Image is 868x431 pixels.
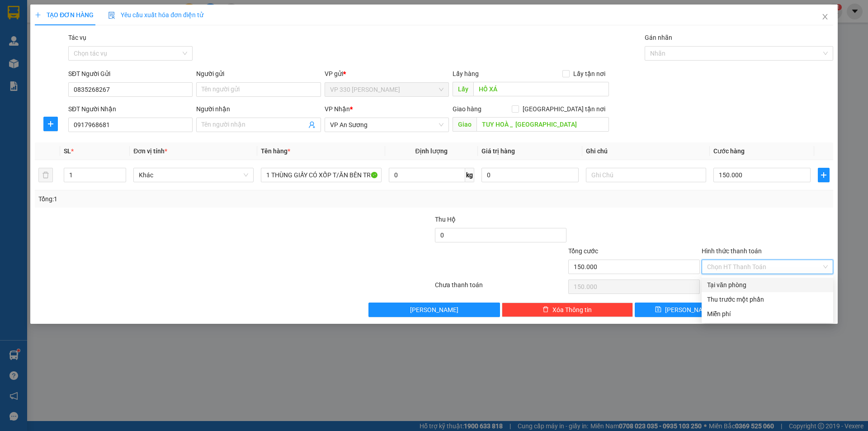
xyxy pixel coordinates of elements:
span: delete [542,306,549,313]
input: 0 [481,168,579,182]
label: Hình thức thanh toán [702,247,762,255]
span: Định lượng [415,147,448,155]
div: Miễn phí [707,309,828,319]
span: VP Nhận [325,105,350,113]
span: Giao [453,117,476,132]
span: Lấy tận nơi [570,69,609,79]
span: plus [44,120,57,128]
span: Lấy [453,82,473,96]
span: Xóa Thông tin [552,305,592,315]
button: Close [812,5,838,30]
span: Yêu cầu xuất hóa đơn điện tử [108,11,203,19]
span: Khác [139,168,248,182]
input: Dọc đường [476,117,609,132]
div: Tổng: 1 [38,194,335,204]
div: SĐT Người Gửi [68,69,193,79]
span: Giá trị hàng [481,147,515,155]
span: Đơn vị tính [133,147,167,155]
div: Người nhận [196,104,321,114]
span: TẠO ĐƠN HÀNG [35,11,94,19]
button: [PERSON_NAME] [368,303,500,317]
span: Thu Hộ [435,216,456,223]
span: Giao hàng [453,105,481,113]
div: Chưa thanh toán [434,280,567,296]
span: [PERSON_NAME] [410,305,458,315]
input: VD: Bàn, Ghế [261,168,381,182]
span: close [821,13,829,20]
button: deleteXóa Thông tin [502,303,633,317]
span: Tổng cước [568,247,598,255]
div: SĐT Người Nhận [68,104,193,114]
label: Gán nhãn [645,34,672,41]
span: [GEOGRAPHIC_DATA] tận nơi [519,104,609,114]
img: icon [108,12,115,19]
th: Ghi chú [582,142,710,160]
span: Lấy hàng [453,70,479,77]
span: VP 330 Lê Duẫn [330,83,443,96]
button: plus [43,117,58,131]
span: Tên hàng [261,147,290,155]
span: VP An Sương [330,118,443,132]
div: Tại văn phòng [707,280,828,290]
span: user-add [308,121,316,128]
span: kg [465,168,474,182]
input: Ghi Chú [586,168,706,182]
span: Cước hàng [713,147,745,155]
div: Người gửi [196,69,321,79]
span: SL [64,147,71,155]
button: save[PERSON_NAME] [635,303,733,317]
span: save [655,306,661,313]
span: [PERSON_NAME] [665,305,713,315]
span: plus [818,171,829,179]
div: Thu trước một phần [707,294,828,304]
span: plus [35,12,41,18]
label: Tác vụ [68,34,86,41]
button: delete [38,168,53,182]
input: Dọc đường [473,82,609,96]
div: VP gửi [325,69,449,79]
button: plus [818,168,830,182]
